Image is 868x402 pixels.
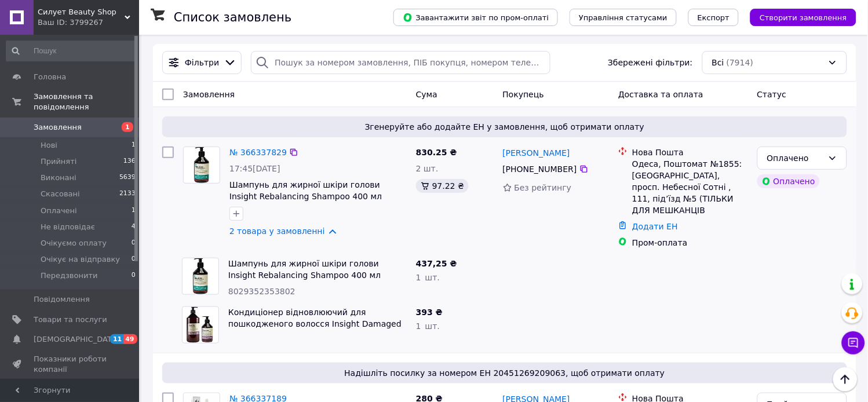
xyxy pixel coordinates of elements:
[570,9,677,26] button: Управління статусами
[251,51,550,74] input: Пошук за номером замовлення, ПІБ покупця, номером телефону, Email, номером накладної
[132,140,136,151] span: 1
[183,147,220,184] a: Фото товару
[185,57,219,68] span: Фільтри
[416,164,439,173] span: 2 шт.
[416,179,469,193] div: 97.22 ₴
[712,57,724,68] span: Всі
[119,173,136,183] span: 5639
[34,294,90,305] span: Повідомлення
[739,12,856,21] a: Створити замовлення
[174,10,291,24] h1: Список замовлень
[41,156,76,167] span: Прийняті
[132,206,136,216] span: 1
[515,183,572,192] span: Без рейтингу
[757,174,820,188] div: Оплачено
[393,9,558,26] button: Завантажити звіт по пром-оплаті
[228,308,402,340] a: Кондиціонер відновлюючий для пошкодженого волосся Insight Damaged Hair Restructurizing Conditioner
[608,57,692,68] span: Збережені фільтри:
[767,152,823,165] div: Оплачено
[34,334,119,345] span: [DEMOGRAPHIC_DATA]
[842,331,865,355] button: Чат з покупцем
[750,9,856,26] button: Створити замовлення
[229,226,325,236] a: 2 товара у замовленні
[6,41,137,61] input: Пошук
[38,17,139,28] div: Ваш ID: 3799267
[41,271,98,281] span: Передзвонити
[579,13,668,22] span: Управління статусами
[41,173,76,183] span: Виконані
[187,307,214,343] img: Фото товару
[34,92,139,112] span: Замовлення та повідомлення
[618,90,703,99] span: Доставка та оплата
[229,164,280,173] span: 17:45[DATE]
[132,222,136,232] span: 4
[132,271,136,281] span: 0
[632,147,748,158] div: Нова Пошта
[110,334,123,344] span: 11
[123,156,136,167] span: 136
[41,206,77,216] span: Оплачені
[183,90,235,99] span: Замовлення
[193,258,208,294] img: Фото товару
[132,238,136,248] span: 0
[41,140,57,151] span: Нові
[698,13,730,22] span: Експорт
[167,121,843,133] span: Згенеруйте або додайте ЕН у замовлення, щоб отримати оплату
[229,148,287,157] a: № 366337829
[416,90,437,99] span: Cума
[632,158,748,216] div: Одеса, Поштомат №1855: [GEOGRAPHIC_DATA], просп. Небесної Сотні , 111, під’їзд №5 (ТІЛЬКИ ДЛЯ МЕШ...
[228,259,381,280] a: Шампунь для жирної шкіри голови Insight Rebalancing Shampoo 400 мл
[122,122,133,132] span: 1
[34,315,107,325] span: Товари та послуги
[119,189,136,199] span: 2133
[41,222,95,232] span: Не відповідає
[403,12,549,23] span: Завантажити звіт по пром-оплаті
[833,367,858,392] button: Наверх
[416,321,440,331] span: 1 шт.
[38,7,125,17] span: Силует Beauty Shop
[229,180,382,201] a: Шампунь для жирної шкіри голови Insight Rebalancing Shampoo 400 мл
[503,147,570,159] a: [PERSON_NAME]
[132,254,136,265] span: 0
[167,367,843,379] span: Надішліть посилку за номером ЕН 20451269209063, щоб отримати оплату
[727,58,754,67] span: (7914)
[757,90,787,99] span: Статус
[503,90,544,99] span: Покупець
[632,222,678,231] a: Додати ЕН
[34,72,66,82] span: Головна
[688,9,739,26] button: Експорт
[34,354,107,375] span: Показники роботи компанії
[501,161,579,177] div: [PHONE_NUMBER]
[41,189,80,199] span: Скасовані
[41,254,120,265] span: Очікує на відправку
[416,308,443,317] span: 393 ₴
[416,259,457,268] span: 437,25 ₴
[416,273,440,282] span: 1 шт.
[760,13,847,22] span: Створити замовлення
[416,148,457,157] span: 830.25 ₴
[123,334,137,344] span: 49
[194,147,209,183] img: Фото товару
[228,287,296,296] span: 8029352353802
[632,237,748,248] div: Пром-оплата
[41,238,107,248] span: Очікуємо оплату
[34,122,82,133] span: Замовлення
